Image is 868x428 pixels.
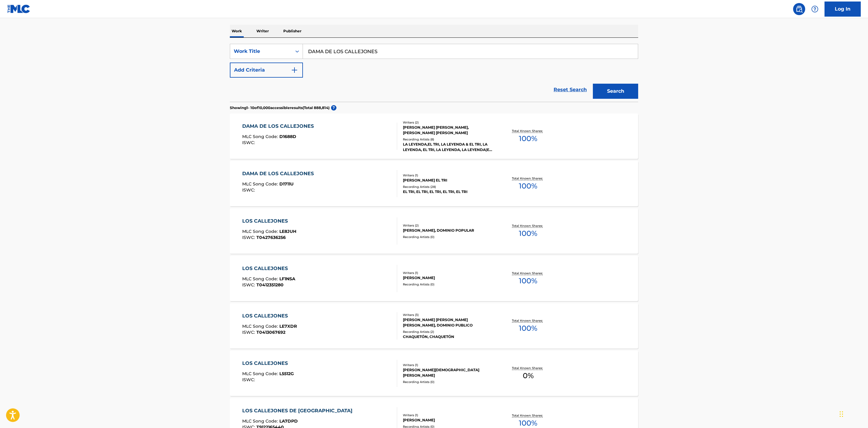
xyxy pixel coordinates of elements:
[242,235,256,240] span: ISWC :
[234,48,288,55] div: Work Title
[403,313,494,317] div: Writers ( 3 )
[256,282,284,288] span: T0412351280
[279,181,294,187] span: D1711U
[403,137,494,142] div: Recording Artists ( 8 )
[403,334,494,340] div: CHAQUETÓN, CHAQUETÓN
[230,256,638,301] a: LOS CALLEJONESMLC Song Code:LF1NSAISWC:T0412351280Writers (1)[PERSON_NAME]Recording Artists (0)To...
[242,418,279,424] span: MLC Song Code :
[519,133,537,144] span: 100 %
[242,181,279,187] span: MLC Song Code :
[279,323,297,329] span: LE7XDR
[242,371,279,376] span: MLC Song Code :
[230,25,244,37] p: Work
[242,282,256,288] span: ISWC :
[242,360,294,367] div: LOS CALLEJONES
[242,187,256,193] span: ISWC :
[230,161,638,206] a: DAMA DE LOS CALLEJONESMLC Song Code:D1711UISWC:Writers (1)[PERSON_NAME] EL TRIRecording Artists (...
[230,351,638,396] a: LOS CALLEJONESMLC Song Code:L5512GISWC:Writers (1)[PERSON_NAME][DEMOGRAPHIC_DATA] [PERSON_NAME]Re...
[242,330,256,335] span: ISWC :
[230,303,638,349] a: LOS CALLEJONESMLC Song Code:LE7XDRISWC:T0413067692Writers (3)[PERSON_NAME] [PERSON_NAME] [PERSON_...
[291,66,298,74] img: 9d2ae6d4665cec9f34b9.svg
[242,140,256,145] span: ISWC :
[242,276,279,282] span: MLC Song Code :
[230,63,303,78] button: Add Criteria
[242,123,317,130] div: DAMA DE LOS CALLEJONES
[230,105,330,111] p: Showing 1 - 10 of 10,000 accessible results (Total 888,814 )
[838,399,868,428] div: Widget de chat
[512,413,544,418] p: Total Known Shares:
[279,418,298,424] span: LA7DPD
[403,142,494,153] div: LA LEYENDA,EL TRI, LA LEYENDA & EL TRI, LA LEYENDA, EL TRI, LA LEYENDA, LA LEYENDA|EL TRI
[279,371,294,376] span: L5512G
[403,275,494,281] div: [PERSON_NAME]
[512,271,544,275] p: Total Known Shares:
[403,223,494,228] div: Writers ( 2 )
[256,235,286,240] span: T0427636256
[512,176,544,181] p: Total Known Shares:
[793,3,805,15] a: Public Search
[825,2,861,17] a: Log In
[523,370,534,381] span: 0 %
[281,25,303,37] p: Publisher
[403,178,494,183] div: [PERSON_NAME] EL TRI
[242,265,295,272] div: LOS CALLEJONES
[279,276,295,282] span: LF1NSA
[796,5,803,13] img: search
[242,134,279,139] span: MLC Song Code :
[403,120,494,125] div: Writers ( 2 )
[403,417,494,423] div: [PERSON_NAME]
[279,229,296,234] span: LE8JUH
[242,377,256,382] span: ISWC :
[230,114,638,159] a: DAMA DE LOS CALLEJONESMLC Song Code:D1688DISWC:Writers (2)[PERSON_NAME] [PERSON_NAME], [PERSON_NA...
[809,3,821,15] div: Help
[242,407,355,414] div: LOS CALLEJONES DE [GEOGRAPHIC_DATA]
[403,125,494,136] div: [PERSON_NAME] [PERSON_NAME], [PERSON_NAME] [PERSON_NAME]
[403,317,494,328] div: [PERSON_NAME] [PERSON_NAME] [PERSON_NAME], DOMINIO PUBLICO
[838,399,868,428] iframe: Chat Widget
[331,105,336,111] span: ?
[256,330,285,335] span: T0413067692
[811,5,818,13] img: help
[551,83,590,96] a: Reset Search
[519,323,537,334] span: 100 %
[7,5,31,13] img: MLC Logo
[403,185,494,189] div: Recording Artists ( 28 )
[403,367,494,378] div: [PERSON_NAME][DEMOGRAPHIC_DATA] [PERSON_NAME]
[403,413,494,417] div: Writers ( 1 )
[403,380,494,384] div: Recording Artists ( 0 )
[512,366,544,370] p: Total Known Shares:
[519,181,537,191] span: 100 %
[593,84,638,99] button: Search
[403,271,494,275] div: Writers ( 1 )
[242,229,279,234] span: MLC Song Code :
[255,25,271,37] p: Writer
[519,228,537,239] span: 100 %
[403,189,494,195] div: EL TRI, EL TRI, EL TRI, EL TRI, EL TRI
[512,224,544,228] p: Total Known Shares:
[512,129,544,133] p: Total Known Shares:
[242,217,296,225] div: LOS CALLEJONES
[403,228,494,233] div: [PERSON_NAME], DOMINIO POPULAR
[512,318,544,323] p: Total Known Shares:
[242,312,297,320] div: LOS CALLEJONES
[840,405,843,423] div: Arrastrar
[230,208,638,254] a: LOS CALLEJONESMLC Song Code:LE8JUHISWC:T0427636256Writers (2)[PERSON_NAME], DOMINIO POPULARRecord...
[403,282,494,287] div: Recording Artists ( 0 )
[403,363,494,367] div: Writers ( 1 )
[519,275,537,286] span: 100 %
[230,44,638,102] form: Search Form
[403,173,494,178] div: Writers ( 1 )
[279,134,296,139] span: D1688D
[242,323,279,329] span: MLC Song Code :
[242,170,317,177] div: DAMA DE LOS CALLEJONES
[403,330,494,334] div: Recording Artists ( 2 )
[403,235,494,239] div: Recording Artists ( 0 )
